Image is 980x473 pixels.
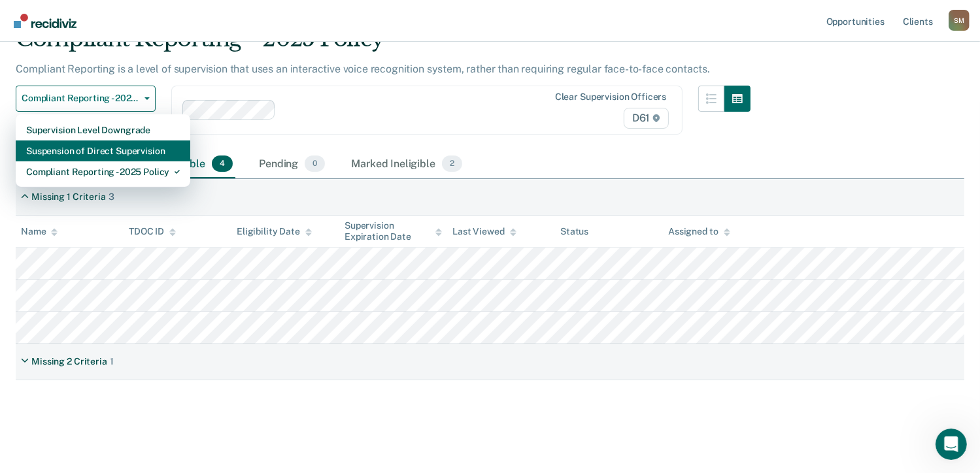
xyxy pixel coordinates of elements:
[22,93,139,104] span: Compliant Reporting - 2025 Policy
[624,108,669,129] span: D61
[16,86,156,112] button: Compliant Reporting - 2025 Policy
[14,14,76,28] img: Recidiviz
[442,155,462,172] span: 2
[110,356,114,367] div: 1
[31,191,105,203] div: Missing 1 Criteria
[109,191,114,203] div: 3
[26,161,180,182] div: Compliant Reporting - 2025 Policy
[21,226,58,237] div: Name
[949,10,970,31] button: Profile dropdown button
[31,356,107,367] div: Missing 2 Criteria
[560,226,588,237] div: Status
[16,186,120,208] div: Missing 1 Criteria3
[26,120,180,140] div: Supervision Level Downgrade
[348,150,465,179] div: Marked Ineligible2
[452,226,516,237] div: Last Viewed
[16,63,710,75] p: Compliant Reporting is a level of supervision that uses an interactive voice recognition system, ...
[555,91,666,103] div: Clear supervision officers
[129,226,176,237] div: TDOC ID
[345,220,442,242] div: Supervision Expiration Date
[212,155,233,172] span: 4
[16,25,751,63] div: Compliant Reporting - 2025 Policy
[668,226,730,237] div: Assigned to
[16,351,119,372] div: Missing 2 Criteria1
[949,10,970,31] div: S M
[237,226,312,237] div: Eligibility Date
[936,429,967,460] iframe: Intercom live chat
[305,155,325,172] span: 0
[256,150,328,179] div: Pending0
[26,140,180,161] div: Suspension of Direct Supervision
